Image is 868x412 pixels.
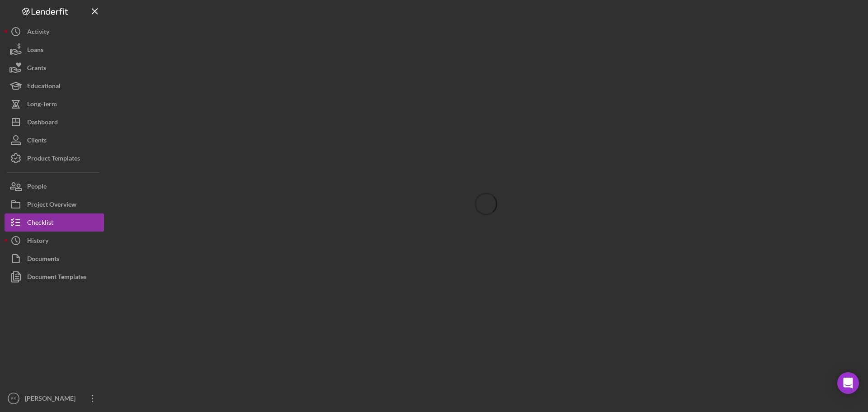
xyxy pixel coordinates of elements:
button: People [5,177,104,195]
button: Long-Term [5,95,104,113]
div: Grants [27,59,46,79]
div: Educational [27,77,61,97]
button: ES[PERSON_NAME] [5,389,104,407]
div: Loans [27,41,43,61]
button: History [5,232,104,250]
button: Document Templates [5,268,104,286]
button: Dashboard [5,113,104,131]
div: Product Templates [27,149,80,170]
button: Clients [5,131,104,149]
div: Project Overview [27,195,76,216]
div: Open Intercom Messenger [837,372,859,394]
button: Documents [5,250,104,268]
div: Document Templates [27,268,86,288]
div: Checklist [27,213,53,234]
div: Dashboard [27,113,58,133]
div: History [27,232,48,252]
div: Long-Term [27,95,57,115]
button: Project Overview [5,195,104,213]
div: People [27,177,47,198]
button: Checklist [5,213,104,232]
button: Grants [5,59,104,77]
button: Educational [5,77,104,95]
text: ES [11,396,17,401]
div: [PERSON_NAME] [23,389,81,410]
div: Clients [27,131,47,152]
button: Product Templates [5,149,104,167]
button: Loans [5,41,104,59]
div: Documents [27,250,59,270]
button: Activity [5,23,104,41]
div: Activity [27,23,49,43]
